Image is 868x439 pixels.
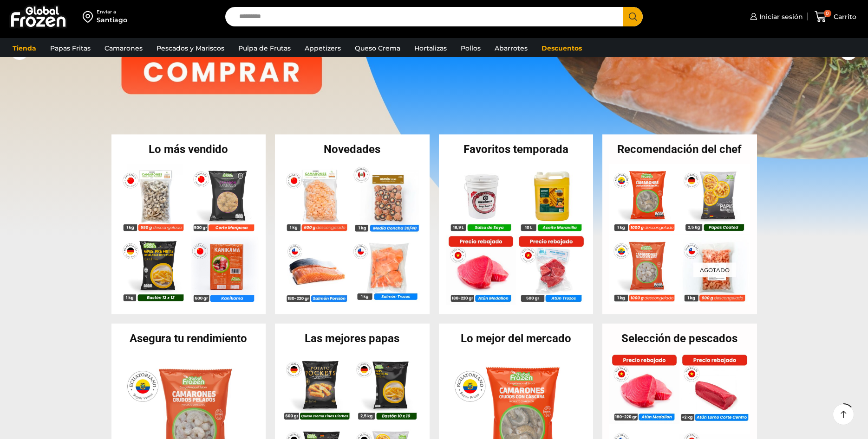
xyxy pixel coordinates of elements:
a: Queso Crema [350,39,405,57]
a: Abarrotes [490,39,532,57]
h2: Lo más vendido [111,144,266,155]
span: Iniciar sesión [757,12,803,21]
a: Camarones [100,39,147,57]
a: Pollos [456,39,485,57]
span: 0 [824,10,831,17]
p: Agotado [693,263,736,277]
a: Pescados y Mariscos [152,39,229,57]
div: Santiago [97,15,127,25]
a: Papas Fritas [46,39,95,57]
h2: Selección de pescados [602,333,757,344]
a: Iniciar sesión [748,7,803,26]
span: Carrito [831,12,856,21]
a: Tienda [8,39,41,57]
h2: Novedades [275,144,430,155]
a: Descuentos [537,39,587,57]
a: Pulpa de Frutas [234,39,295,57]
div: Previous slide [10,42,29,60]
h2: Asegura tu rendimiento [111,333,266,344]
h2: Favoritos temporada [439,144,594,155]
img: address-field-icon.svg [83,9,97,25]
a: Appetizers [300,39,346,57]
h2: Recomendación del chef [602,144,757,155]
a: Hortalizas [410,39,451,57]
h2: Las mejores papas [275,333,430,344]
a: 0 Carrito [812,6,859,28]
div: Enviar a [97,9,127,15]
button: Search button [623,7,643,26]
div: Next slide [839,42,858,60]
h2: Lo mejor del mercado [439,333,594,344]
